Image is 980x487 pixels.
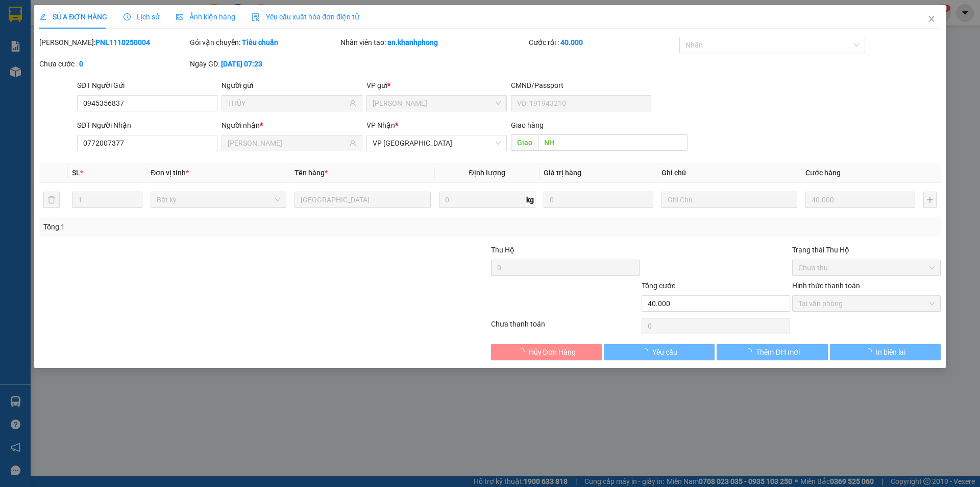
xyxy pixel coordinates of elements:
span: In biên lai [876,346,905,358]
div: Chưa cước : [39,58,188,69]
span: Yêu cầu [652,346,677,358]
span: Đơn vị tính [151,169,189,177]
span: loading [745,348,756,355]
div: [PERSON_NAME]: [39,37,188,48]
span: loading [865,348,876,355]
span: VP Ninh Hòa [373,135,501,151]
button: Close [917,5,946,34]
span: user [349,140,356,147]
div: BIÊN NHẬN GỬI HÀNG [5,39,148,58]
button: plus [923,192,937,208]
span: Giao [511,134,538,151]
span: user [349,100,356,107]
span: Thu Hộ [491,246,514,254]
span: Giá trị hàng [544,169,581,177]
span: Tên hàng [295,169,328,177]
input: 0 [544,192,653,208]
div: CMND/Passport [511,80,651,91]
span: clock-circle [124,13,131,20]
span: Thêm ĐH mới [756,346,799,358]
input: Dọc đường [538,134,688,151]
b: PNL1110250004 [95,38,150,47]
button: Hủy Đơn Hàng [491,344,602,360]
button: Yêu cầu [604,344,715,360]
div: Người nhận [222,120,362,131]
b: an.khanhphong [387,38,438,47]
span: loading [641,348,652,355]
span: picture [176,13,183,20]
div: Gói vận chuyển: [190,37,338,48]
div: VP gửi [366,80,507,91]
div: In ngày: [DATE] 16:44 [77,62,148,74]
span: edit [39,13,46,20]
b: 40.000 [560,38,583,47]
button: delete [43,192,60,208]
span: VP Nhận [366,121,395,129]
div: Nhân viên tạo: [340,37,527,48]
span: Cước hàng [805,169,841,177]
input: Ghi Chú [661,192,797,208]
span: Hủy Đơn Hàng [529,346,576,358]
span: Phạm Ngũ Lão [373,96,501,111]
input: 0 [805,192,915,208]
span: SL [72,169,80,177]
input: Tên người gửi [228,98,347,109]
span: Định lượng [469,169,505,177]
div: Cước rồi : [529,37,677,48]
span: Yêu cầu xuất hóa đơn điện tử [252,13,359,21]
span: Tổng cước [642,282,675,290]
div: SĐT Người Nhận [77,120,217,131]
div: Tổng: 1 [43,221,378,233]
span: SỬA ĐƠN HÀNG [39,13,107,21]
span: Bất kỳ [157,192,280,207]
b: [DATE] 07:23 [221,60,262,68]
span: kg [525,192,535,208]
span: NINH HÒA1110250001 [5,64,68,86]
th: Ghi chú [657,163,801,183]
span: Tại văn phòng [798,296,935,311]
span: phone [5,15,12,22]
span: close [927,15,936,23]
b: Tiêu chuẩn [242,38,278,47]
div: Ngày GD: [190,58,338,69]
div: Mã đơn: [5,62,77,88]
span: Ảnh kiện hàng [176,13,235,21]
span: Giao hàng [511,121,544,129]
input: VD: 191943210 [511,95,651,111]
b: 02583846846, 02583626626 [5,14,60,34]
div: Chưa thanh toán [490,318,641,336]
div: SĐT Người Gửi [77,80,217,91]
div: Trạng thái Thu Hộ [792,244,941,256]
button: Thêm ĐH mới [717,344,827,360]
span: Chưa thu [798,260,935,275]
input: Tên người nhận [228,137,347,149]
b: 0 [79,60,83,68]
img: icon [252,13,260,21]
input: VD: Bàn, Ghế [295,192,430,208]
span: Lịch sử [124,13,160,21]
div: Người gửi [222,80,362,91]
label: Hình thức thanh toán [792,282,860,290]
button: In biên lai [830,344,941,360]
span: loading [518,348,529,355]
